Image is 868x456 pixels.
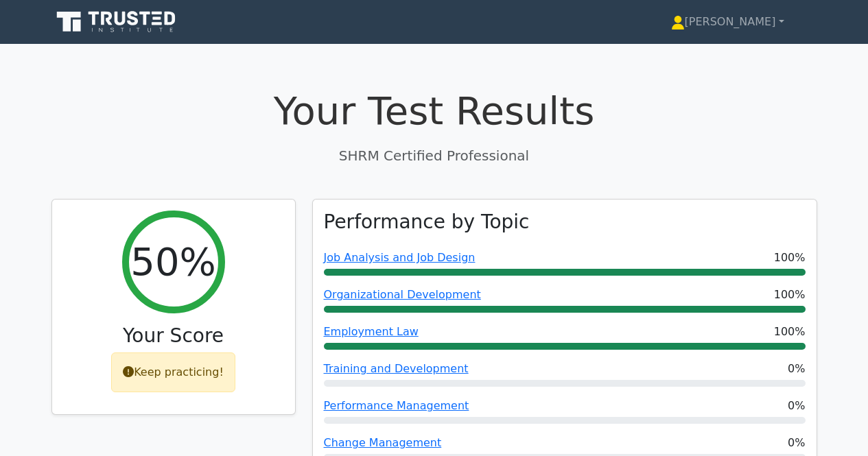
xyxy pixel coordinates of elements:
p: SHRM Certified Professional [51,145,817,166]
h3: Your Score [63,324,284,348]
span: 100% [774,287,806,303]
span: 0% [788,435,805,451]
h1: Your Test Results [51,88,817,134]
a: [PERSON_NAME] [638,8,817,36]
span: 0% [788,398,805,414]
span: 100% [774,250,806,266]
a: Employment Law [324,325,419,338]
div: Keep practicing! [111,352,235,392]
a: Performance Management [324,399,469,412]
h2: 50% [130,239,215,285]
a: Organizational Development [324,288,481,301]
a: Job Analysis and Job Design [324,251,476,264]
span: 0% [788,361,805,377]
a: Training and Development [324,362,469,375]
a: Change Management [324,436,442,449]
span: 100% [774,324,806,340]
h3: Performance by Topic [324,211,530,234]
